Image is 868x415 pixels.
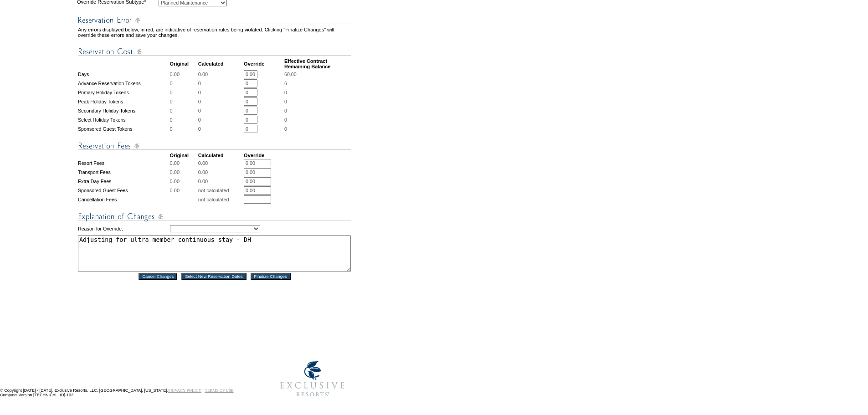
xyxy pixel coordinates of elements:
td: Sponsored Guest Fees [78,186,169,195]
td: Sponsored Guest Tokens [78,125,169,133]
td: 0 [198,125,243,133]
td: Calculated [198,58,243,69]
span: 0 [284,108,287,113]
td: Peak Holiday Tokens [78,97,169,106]
td: Primary Holiday Tokens [78,88,169,97]
td: Resort Fees [78,159,169,167]
img: Reservation Fees [78,140,351,152]
a: TERMS OF USE [205,388,234,393]
td: 0.00 [198,159,243,167]
img: Reservation Errors [78,15,351,26]
span: 0 [284,99,287,104]
a: PRIVACY POLICY [168,388,201,393]
td: 0.00 [198,177,243,185]
td: Transport Fees [78,168,169,176]
td: Calculated [198,153,243,158]
input: Cancel Changes [139,273,177,280]
td: Effective Contract Remaining Balance [284,58,351,69]
td: Cancellation Fees [78,195,169,204]
td: Select Holiday Tokens [78,116,169,124]
span: 0 [284,90,287,95]
img: Exclusive Resorts [272,356,353,402]
td: 0 [198,116,243,124]
td: 0 [170,107,197,115]
td: Original [170,58,197,69]
td: Reason for Override: [78,223,169,234]
input: Select New Reservation Dates [181,273,247,280]
td: 0 [198,79,243,87]
td: 0.00 [170,168,197,176]
td: 0.00 [198,70,243,78]
td: 0 [198,97,243,106]
td: Days [78,70,169,78]
td: 0 [170,97,197,106]
td: 0 [170,116,197,124]
td: 0.00 [198,168,243,176]
td: 0 [198,107,243,115]
img: Explanation of Changes [78,211,351,222]
td: 0.00 [170,177,197,185]
td: Advance Reservation Tokens [78,79,169,87]
span: 6 [284,81,287,86]
td: 0 [198,88,243,97]
td: Override [244,153,283,158]
td: 0 [170,125,197,133]
td: not calculated [198,195,243,204]
span: 0 [284,117,287,123]
input: Finalize Changes [251,273,291,280]
td: Secondary Holiday Tokens [78,107,169,115]
td: Any errors displayed below, in red, are indicative of reservation rules being violated. Clicking ... [78,27,351,38]
span: 60.00 [284,72,297,77]
td: not calculated [198,186,243,195]
td: 0.00 [170,70,197,78]
span: 0 [284,126,287,132]
td: 0.00 [170,186,197,195]
td: 0 [170,88,197,97]
td: Original [170,153,197,158]
img: Reservation Cost [78,46,351,57]
td: Override [244,58,283,69]
td: Extra Day Fees [78,177,169,185]
td: 0 [170,79,197,87]
td: 0.00 [170,159,197,167]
